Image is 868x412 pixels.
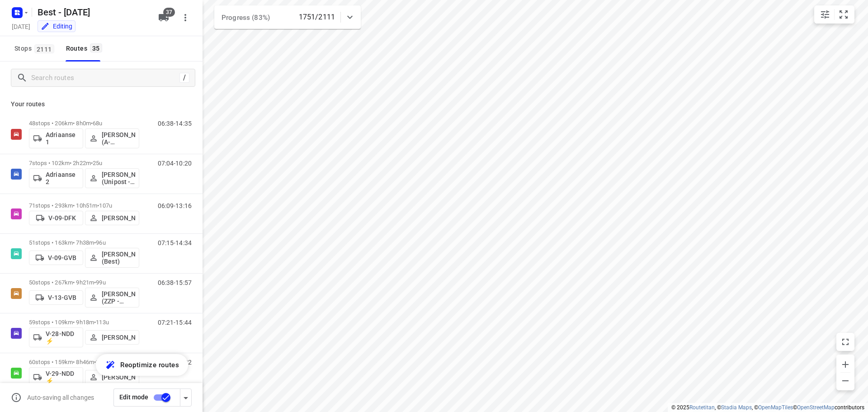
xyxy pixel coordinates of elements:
[46,370,79,384] p: V-29-NDD ⚡
[29,359,139,365] p: 60 stops • 159km • 8h46m
[91,160,93,166] span: •
[816,5,834,24] button: Map settings
[14,43,57,54] span: Stops
[179,73,189,83] div: /
[29,319,139,326] p: 59 stops • 109km • 9h18m
[120,359,179,371] span: Reoptimize routes
[29,290,83,305] button: V-13-GVB
[102,131,135,146] p: [PERSON_NAME] (A-flexibleservice - Best - ZZP)
[48,214,76,222] p: V-09-DFK
[85,370,139,384] button: [PERSON_NAME]
[34,5,151,19] h5: Rename
[29,279,139,286] p: 50 stops • 267km • 9h21m
[97,202,99,209] span: •
[158,239,192,246] p: 07:15-14:34
[93,120,102,127] span: 68u
[102,171,135,185] p: [PERSON_NAME] (Unipost - Best - ZZP)
[85,248,139,268] button: [PERSON_NAME] (Best)
[34,44,54,53] span: 2111
[102,214,135,222] p: [PERSON_NAME]
[797,404,835,411] a: OpenStreetMap
[102,251,135,265] p: [PERSON_NAME] (Best)
[29,367,83,387] button: V-29-NDD ⚡
[96,319,109,326] span: 113u
[222,14,270,22] span: Progress (83%)
[29,120,139,127] p: 48 stops • 206km • 8h0m
[214,5,361,29] div: Progress (83%)1751/2111
[158,120,192,127] p: 06:38-14:35
[158,202,192,209] p: 06:09-13:16
[158,319,192,326] p: 07:21-15:44
[102,374,135,381] p: [PERSON_NAME]
[94,359,96,365] span: •
[29,211,83,225] button: V-09-DFK
[758,404,793,411] a: OpenMapTiles
[94,239,96,246] span: •
[158,279,192,286] p: 06:38-15:57
[8,21,34,32] h5: Project date
[46,171,79,185] p: Adriaanse 2
[180,392,191,403] div: Driver app settings
[41,22,72,31] div: You are currently in edit mode.
[85,168,139,188] button: [PERSON_NAME] (Unipost - Best - ZZP)
[29,128,83,148] button: Adriaanse 1
[96,239,105,246] span: 96u
[29,251,83,265] button: V-09-GVB
[671,404,864,411] li: © 2025 , © , © © contributors
[99,202,112,209] span: 107u
[85,330,139,345] button: [PERSON_NAME]
[158,160,192,167] p: 07:04-10:20
[155,9,173,27] button: 37
[102,334,135,341] p: [PERSON_NAME]
[93,160,102,166] span: 25u
[48,294,76,301] p: V-13-GVB
[11,99,192,109] p: Your routes
[689,404,715,411] a: Routetitan
[119,393,148,401] span: Edit mode
[96,354,188,376] button: Reoptimize routes
[29,160,139,166] p: 7 stops • 102km • 2h22m
[29,202,139,209] p: 71 stops • 293km • 10h51m
[66,43,105,54] div: Routes
[94,279,96,286] span: •
[299,12,335,23] p: 1751/2111
[163,8,175,17] span: 37
[96,359,109,365] span: 100u
[46,330,79,345] p: V-28-NDD ⚡
[31,71,179,85] input: Search routes
[90,43,102,52] span: 35
[94,319,96,326] span: •
[85,211,139,225] button: [PERSON_NAME]
[27,394,94,401] p: Auto-saving all changes
[176,9,194,27] button: More
[102,290,135,305] p: [PERSON_NAME] (ZZP - Best)
[85,288,139,308] button: [PERSON_NAME] (ZZP - Best)
[91,120,93,127] span: •
[96,279,105,286] span: 99u
[721,404,752,411] a: Stadia Maps
[29,168,83,188] button: Adriaanse 2
[29,239,139,246] p: 51 stops • 163km • 7h38m
[814,5,854,24] div: small contained button group
[48,254,76,261] p: V-09-GVB
[29,327,83,347] button: V-28-NDD ⚡
[46,131,79,146] p: Adriaanse 1
[85,128,139,148] button: [PERSON_NAME] (A-flexibleservice - Best - ZZP)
